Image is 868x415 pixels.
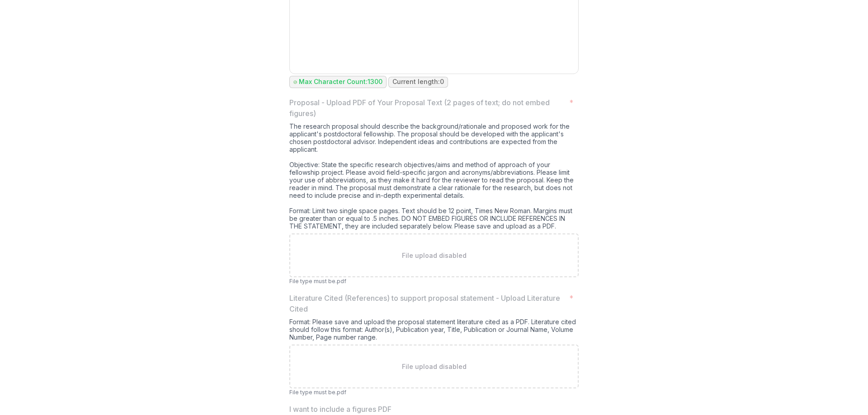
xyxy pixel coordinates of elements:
[289,388,579,396] p: File type must be .pdf
[289,293,566,314] p: Literature Cited (References) to support proposal statement - Upload Literature Cited
[299,78,382,86] p: Max Character Count: 1300
[289,122,579,233] div: The research proposal should describe the background/rationale and proposed work for the applican...
[402,362,467,371] p: File upload disabled
[289,404,392,415] p: I want to include a figures PDF
[289,97,566,119] p: Proposal - Upload PDF of Your Proposal Text (2 pages of text; do not embed figures)
[392,78,444,86] p: Current length: 0
[289,318,579,345] div: Format: Please save and upload the proposal statement literature cited as a PDF. Literature cited...
[289,277,579,285] p: File type must be .pdf
[402,251,467,260] p: File upload disabled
